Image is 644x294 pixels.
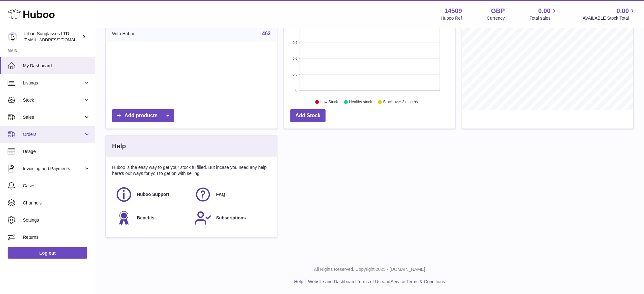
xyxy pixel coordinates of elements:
[23,63,90,69] span: My Dashboard
[194,210,267,227] a: Subscriptions
[23,80,84,86] span: Listings
[262,31,271,36] a: 463
[23,183,90,189] span: Cases
[293,25,297,29] text: 1.2
[349,100,372,104] text: Healthy stock
[23,166,84,172] span: Invoicing and Payments
[216,191,225,197] span: FAQ
[306,279,445,285] li: and
[23,234,90,240] span: Returns
[293,57,297,60] text: 0.6
[617,7,629,15] span: 0.00
[115,210,188,227] a: Benefits
[115,186,188,203] a: Huboo Support
[112,142,126,150] h3: Help
[24,37,93,42] span: [EMAIL_ADDRESS][DOMAIN_NAME]
[308,279,383,284] a: Website and Dashboard Terms of Use
[487,15,505,21] div: Currency
[293,72,297,76] text: 0.3
[24,31,81,43] div: Urban Sunglasses LTD
[23,200,90,206] span: Channels
[137,215,154,221] span: Benefits
[290,109,326,122] a: Add Stock
[383,100,418,104] text: Stock over 2 months
[441,15,462,21] div: Huboo Ref
[293,41,297,44] text: 0.9
[23,114,84,120] span: Sales
[530,7,558,21] a: 0.00 Total sales
[8,247,87,259] a: Log out
[112,109,174,122] a: Add products
[100,266,639,272] p: All Rights Reserved. Copyright 2025 - [DOMAIN_NAME]
[8,32,17,42] img: info@urbansunglasses.co.uk
[216,215,246,221] span: Subscriptions
[539,7,551,15] span: 0.00
[390,279,445,284] a: Service Terms & Conditions
[583,15,636,21] span: AVAILABLE Stock Total
[112,164,271,177] p: Huboo is the easy way to get your stock fulfilled. But incase you need any help here's our ways f...
[530,15,558,21] span: Total sales
[321,100,338,104] text: Low Stock
[137,191,169,197] span: Huboo Support
[23,217,90,223] span: Settings
[106,25,196,42] td: With Huboo
[294,279,303,284] a: Help
[444,7,462,15] strong: 14509
[23,131,84,137] span: Orders
[194,186,267,203] a: FAQ
[295,88,297,92] text: 0
[23,97,84,103] span: Stock
[583,7,636,21] a: 0.00 AVAILABLE Stock Total
[23,149,90,155] span: Usage
[491,7,505,15] strong: GBP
